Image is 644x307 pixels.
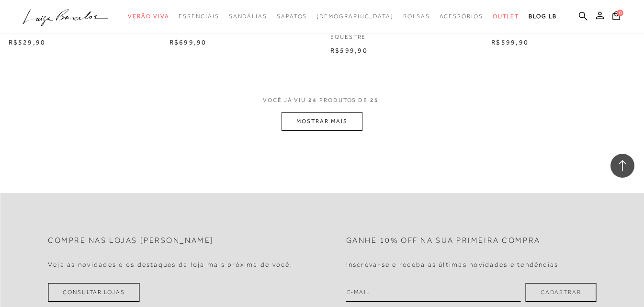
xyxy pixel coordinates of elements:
span: R$599,90 [330,46,368,54]
a: categoryNavScreenReaderText [440,8,483,25]
span: Verão Viva [128,13,169,20]
a: categoryNavScreenReaderText [179,8,219,25]
span: Outlet [493,13,520,20]
button: 0 [610,11,623,23]
span: Acessórios [440,13,483,20]
h4: Veja as novidades e os destaques da loja mais próxima de você. [48,261,293,269]
span: 0 [617,10,623,16]
button: Cadastrar [526,283,596,302]
span: [DEMOGRAPHIC_DATA] [316,13,394,20]
span: Bolsas [403,13,430,20]
a: categoryNavScreenReaderText [403,8,430,25]
input: E-mail [346,283,521,302]
button: MOSTRAR MAIS [282,112,362,131]
span: R$699,90 [169,38,207,46]
a: categoryNavScreenReaderText [229,8,267,25]
span: Sandálias [229,13,267,20]
h2: Ganhe 10% off na sua primeira compra [346,236,541,245]
span: BLOG LB [529,13,556,20]
span: R$599,90 [491,38,529,46]
span: 24 [308,97,317,103]
a: Consultar Lojas [48,283,140,302]
a: categoryNavScreenReaderText [493,8,520,25]
span: Sapatos [277,13,307,20]
a: noSubCategoriesText [316,8,394,25]
a: BLOG LB [529,8,556,25]
h2: Compre nas lojas [PERSON_NAME] [48,236,214,245]
h4: Inscreva-se e receba as últimas novidades e tendências. [346,261,561,269]
span: R$529,90 [9,38,46,46]
span: Essenciais [179,13,219,20]
span: VOCÊ JÁ VIU PRODUTOS DE [263,97,381,103]
a: categoryNavScreenReaderText [277,8,307,25]
span: 25 [370,97,379,103]
a: categoryNavScreenReaderText [128,8,169,25]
